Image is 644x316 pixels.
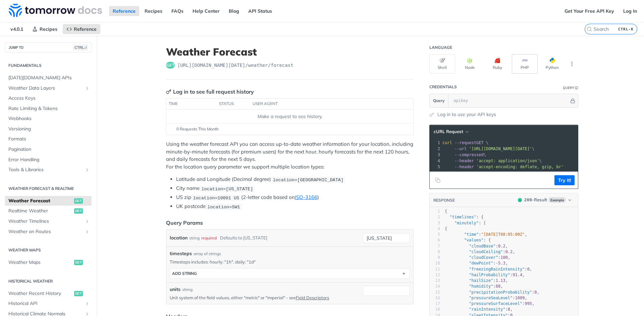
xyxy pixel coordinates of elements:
[8,167,83,173] span: Tools & Libraries
[40,26,57,32] span: Recipes
[430,226,440,232] div: 4
[575,86,578,90] i: Information
[469,261,493,266] span: "dewPoint"
[5,289,92,299] a: Weather Recent Historyget
[245,6,276,16] a: API Status
[496,278,505,283] span: 1.13
[430,94,448,107] button: Query
[445,267,532,272] span: : ,
[587,26,592,32] svg: Search
[5,216,92,226] a: Weather TimelinesShow subpages for Weather Timelines
[442,140,488,145] span: GET \
[85,301,90,306] button: Show subpages for Historical API
[498,244,505,248] span: 0.2
[442,152,486,157] span: \
[433,197,455,204] button: RESPONSE
[170,286,180,293] label: units
[189,233,200,243] div: string
[177,62,293,69] span: https://api.tomorrow.io/v4/weather/forecast
[430,232,440,237] div: 5
[469,146,532,151] span: '[URL][DOMAIN_NAME][DATE]'
[469,267,525,272] span: "freezingRainIntensity"
[620,6,641,16] a: Log In
[569,97,576,104] button: Hide
[469,307,505,312] span: "rainIntensity"
[469,278,493,283] span: "hailSize"
[5,206,92,216] a: Realtime Weatherget
[166,89,171,94] svg: Key
[496,284,500,289] span: 88
[85,219,90,224] button: Show subpages for Weather Timelines
[561,6,618,16] a: Get Your Free API Key
[433,98,445,104] span: Query
[430,284,440,289] div: 14
[469,244,495,248] span: "cloudBase"
[5,124,92,134] a: Versioning
[166,62,175,69] span: get
[469,296,513,300] span: "pressureSeaLevel"
[201,233,217,243] div: required
[476,165,563,169] span: 'accept-encoding: deflate, gzip, br'
[445,249,515,254] span: : ,
[481,232,525,237] span: "[DATE]T08:05:00Z"
[445,238,491,242] span: : {
[457,54,483,74] button: Node
[225,6,243,16] a: Blog
[442,159,542,163] span: \
[430,301,440,307] div: 17
[5,299,92,309] a: Historical APIShow subpages for Historical API
[5,144,92,154] a: Pagination
[445,209,447,214] span: {
[207,204,240,209] span: location=SW1
[201,186,253,191] span: location=[US_STATE]
[295,194,317,200] a: ISO-3166
[166,99,217,109] th: time
[176,185,414,192] li: City name
[442,140,452,145] span: curl
[169,113,411,120] div: Make a request to see history.
[430,164,441,170] div: 5
[445,221,486,225] span: : [
[166,219,203,227] div: Query Params
[8,105,90,112] span: Rate Limiting & Tokens
[166,46,414,58] h1: Weather Forecast
[176,203,414,210] li: UK postcode
[469,255,498,260] span: "cloudCover"
[563,85,578,90] div: QueryInformation
[5,93,92,103] a: Access Keys
[445,244,508,248] span: : ,
[5,227,92,237] a: Weather on RoutesShow subpages for Weather on Routes
[548,197,566,203] span: Example
[5,83,92,93] a: Weather Data LayersShow subpages for Weather Data Layers
[524,197,532,202] span: 200
[430,237,440,243] div: 6
[464,238,484,242] span: "values"
[430,243,440,249] div: 7
[5,104,92,114] a: Rate Limiting & Tokens
[8,300,83,307] span: Historical API
[8,136,90,142] span: Formats
[8,115,90,122] span: Webhooks
[296,295,329,300] a: Field Descriptors
[176,176,414,183] li: Latitude and Longitude (Decimal degree)
[515,197,575,203] button: 200200-ResultExample
[430,140,441,146] div: 1
[445,307,513,312] span: : ,
[534,290,537,295] span: 0
[469,301,522,306] span: "pressureSurfaceLevel"
[449,215,476,219] span: "timelines"
[498,261,505,266] span: 5.3
[74,26,97,32] span: Reference
[5,196,92,206] a: Weather Forecastget
[454,221,479,225] span: "minutely"
[430,278,440,284] div: 13
[445,226,447,231] span: {
[476,159,539,163] span: 'accept: application/json'
[182,287,193,293] div: string
[73,45,88,50] span: CTRL-/
[500,255,508,260] span: 100
[5,247,92,253] h2: Weather Maps
[8,208,72,214] span: Realtime Weather
[442,146,535,151] span: \
[445,278,508,283] span: : ,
